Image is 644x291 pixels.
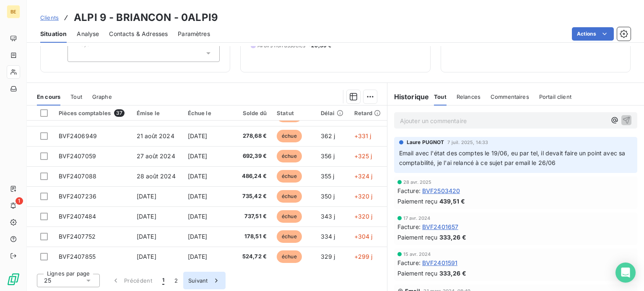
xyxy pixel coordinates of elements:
[237,212,267,221] span: 737,51 €
[106,272,157,289] button: Précédent
[7,273,20,286] img: Logo LeanPay
[354,213,373,220] span: +320 j
[403,252,431,257] span: 15 avr. 2024
[439,233,466,242] span: 333,26 €
[237,192,267,201] span: 735,42 €
[59,253,96,260] span: BVF2407855
[354,132,371,139] span: +331 j
[277,210,302,223] span: échue
[109,30,168,38] span: Contacts & Adresses
[237,152,267,160] span: 692,39 €
[59,193,97,200] span: BVF2407236
[114,109,125,117] span: 37
[422,258,458,267] span: BVF2401591
[59,109,127,117] div: Pièces comptables
[188,110,228,116] div: Échue le
[491,93,529,100] span: Commentaires
[183,272,226,289] button: Suivant
[397,197,438,206] span: Paiement reçu
[321,233,335,240] span: 334 j
[188,132,208,139] span: [DATE]
[44,276,51,285] span: 25
[137,193,156,200] span: [DATE]
[354,193,373,200] span: +320 j
[137,253,156,260] span: [DATE]
[277,130,302,142] span: échue
[439,269,466,278] span: 333,26 €
[354,233,373,240] span: +304 j
[188,213,208,220] span: [DATE]
[403,180,432,185] span: 28 avr. 2025
[321,213,335,220] span: 343 j
[422,186,460,195] span: BVF2503420
[137,213,156,220] span: [DATE]
[40,30,67,38] span: Situation
[321,173,335,180] span: 355 j
[237,172,267,180] span: 486,24 €
[74,10,218,25] h3: ALPI 9 - BRIANCON - 0ALPI9
[37,93,60,100] span: En cours
[162,276,164,285] span: 1
[277,230,302,243] span: échue
[354,152,372,160] span: +325 j
[237,110,267,116] div: Solde dû
[354,110,382,116] div: Retard
[188,233,208,240] span: [DATE]
[321,132,335,139] span: 362 j
[59,152,96,160] span: BVF2407059
[321,110,344,116] div: Délai
[277,190,302,203] span: échue
[237,232,267,241] span: 178,51 €
[615,263,636,283] div: Open Intercom Messenger
[277,110,311,116] div: Statut
[188,173,208,180] span: [DATE]
[277,170,302,183] span: échue
[137,173,176,180] span: 28 août 2024
[277,150,302,162] span: échue
[397,222,421,231] span: Facture :
[237,132,267,140] span: 278,68 €
[321,152,335,160] span: 356 j
[354,173,373,180] span: +324 j
[137,152,175,160] span: 27 août 2024
[321,253,335,260] span: 329 j
[137,233,156,240] span: [DATE]
[399,149,627,166] span: Email avec l'état des comptes le 19/06, eu par tel, il devait faire un point avec sa comptabilité...
[77,30,99,38] span: Analyse
[572,27,614,41] button: Actions
[59,233,96,240] span: BVF2407752
[434,93,447,100] span: Tout
[403,216,431,221] span: 17 avr. 2024
[59,132,97,139] span: BVF2406949
[387,92,429,102] h6: Historique
[137,132,174,139] span: 21 août 2024
[237,252,267,261] span: 524,72 €
[59,173,97,180] span: BVF2407088
[16,197,23,205] span: 1
[75,49,81,57] input: Ajouter une valeur
[422,222,459,231] span: BVF2401657
[188,193,208,200] span: [DATE]
[70,93,82,100] span: Tout
[457,93,480,100] span: Relances
[397,269,438,278] span: Paiement reçu
[539,93,571,100] span: Portail client
[447,140,488,145] span: 7 juil. 2025, 14:33
[59,213,96,220] span: BVF2407484
[321,193,335,200] span: 350 j
[439,197,465,206] span: 439,51 €
[354,253,373,260] span: +299 j
[397,186,421,195] span: Facture :
[7,5,20,18] div: BE
[397,233,438,242] span: Paiement reçu
[40,13,59,22] a: Clients
[92,93,112,100] span: Graphe
[188,152,208,160] span: [DATE]
[157,272,169,289] button: 1
[188,253,208,260] span: [DATE]
[137,110,178,116] div: Émise le
[178,30,210,38] span: Paramètres
[169,272,183,289] button: 2
[40,14,59,21] span: Clients
[277,250,302,263] span: échue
